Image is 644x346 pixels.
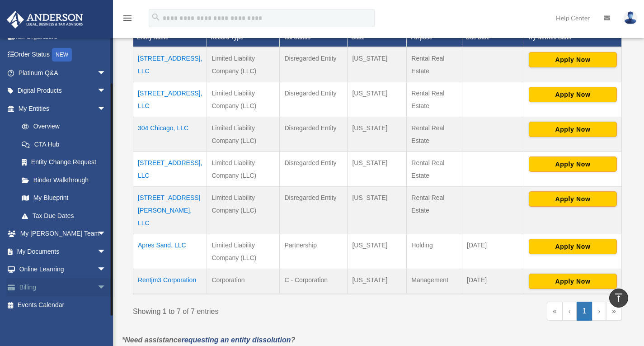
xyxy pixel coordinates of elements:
[207,47,280,82] td: Limited Liability Company (LLC)
[122,336,295,344] em: *Need assistance ?
[13,171,115,189] a: Binder Walkthrough
[348,82,407,117] td: [US_STATE]
[97,64,115,82] span: arrow_drop_down
[122,13,133,24] i: menu
[407,152,462,187] td: Rental Real Estate
[97,225,115,243] span: arrow_drop_down
[133,234,207,269] td: Apres Sand, LLC
[133,152,207,187] td: [STREET_ADDRESS], LLC
[407,117,462,152] td: Rental Real Estate
[280,152,348,187] td: Disregarded Entity
[133,82,207,117] td: [STREET_ADDRESS], LLC
[348,117,407,152] td: [US_STATE]
[462,269,524,294] td: [DATE]
[133,302,371,318] div: Showing 1 to 7 of 7 entries
[280,82,348,117] td: Disregarded Entity
[624,11,637,24] img: User Pic
[407,234,462,269] td: Holding
[407,82,462,117] td: Rental Real Estate
[133,117,207,152] td: 304 Chicago, LLC
[6,261,120,279] a: Online Learningarrow_drop_down
[207,82,280,117] td: Limited Liability Company (LLC)
[207,117,280,152] td: Limited Liability Company (LLC)
[529,239,617,254] button: Apply Now
[529,52,617,67] button: Apply Now
[6,296,120,314] a: Events Calendar
[280,117,348,152] td: Disregarded Entity
[6,242,120,261] a: My Documentsarrow_drop_down
[529,274,617,289] button: Apply Now
[182,336,291,344] a: requesting an entity dissolution
[348,234,407,269] td: [US_STATE]
[280,187,348,234] td: Disregarded Entity
[407,269,462,294] td: Management
[280,269,348,294] td: C - Corporation
[4,11,86,28] img: Anderson Advisors Platinum Portal
[6,46,120,64] a: Order StatusNEW
[207,269,280,294] td: Corporation
[348,269,407,294] td: [US_STATE]
[6,278,120,296] a: Billingarrow_drop_down
[13,153,115,171] a: Entity Change Request
[6,64,120,82] a: Platinum Q&Aarrow_drop_down
[52,48,72,62] div: NEW
[348,47,407,82] td: [US_STATE]
[151,12,161,22] i: search
[6,100,115,118] a: My Entitiesarrow_drop_down
[348,152,407,187] td: [US_STATE]
[133,187,207,234] td: [STREET_ADDRESS][PERSON_NAME], LLC
[407,47,462,82] td: Rental Real Estate
[97,100,115,118] span: arrow_drop_down
[407,187,462,234] td: Rental Real Estate
[6,225,120,243] a: My [PERSON_NAME] Teamarrow_drop_down
[207,152,280,187] td: Limited Liability Company (LLC)
[13,118,111,136] a: Overview
[133,47,207,82] td: [STREET_ADDRESS], LLC
[529,191,617,207] button: Apply Now
[97,242,115,261] span: arrow_drop_down
[207,234,280,269] td: Limited Liability Company (LLC)
[280,47,348,82] td: Disregarded Entity
[97,278,115,297] span: arrow_drop_down
[97,82,115,100] span: arrow_drop_down
[97,261,115,279] span: arrow_drop_down
[348,187,407,234] td: [US_STATE]
[529,87,617,102] button: Apply Now
[13,207,115,225] a: Tax Due Dates
[529,122,617,137] button: Apply Now
[13,135,115,153] a: CTA Hub
[133,269,207,294] td: Rentjm3 Corporation
[13,189,115,207] a: My Blueprint
[462,234,524,269] td: [DATE]
[547,302,563,321] a: First
[122,16,133,24] a: menu
[6,82,120,100] a: Digital Productsarrow_drop_down
[609,289,628,308] a: vertical_align_top
[207,187,280,234] td: Limited Liability Company (LLC)
[280,234,348,269] td: Partnership
[613,292,624,303] i: vertical_align_top
[529,156,617,172] button: Apply Now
